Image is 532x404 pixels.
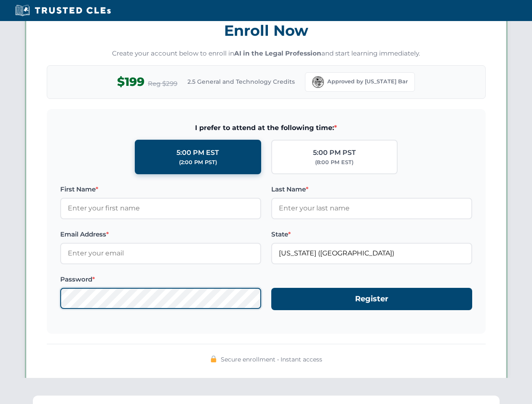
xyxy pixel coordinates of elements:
[271,288,472,310] button: Register
[312,76,324,88] img: Florida Bar
[221,355,322,364] span: Secure enrollment • Instant access
[234,49,321,57] strong: AI in the Legal Profession
[60,184,261,194] label: First Name
[47,17,486,44] h3: Enroll Now
[271,184,472,194] label: Last Name
[60,229,261,239] label: Email Address
[13,4,113,17] img: Trusted CLEs
[60,243,261,264] input: Enter your email
[210,356,217,362] img: 🔒
[327,77,408,86] span: Approved by [US_STATE] Bar
[117,72,144,91] span: $199
[315,158,353,167] div: (8:00 PM EST)
[271,198,472,219] input: Enter your last name
[60,122,472,133] span: I prefer to attend at the following time:
[271,243,472,264] input: Florida (FL)
[271,229,472,239] label: State
[313,147,356,158] div: 5:00 PM PST
[60,274,261,284] label: Password
[176,147,219,158] div: 5:00 PM EST
[148,79,177,89] span: Reg $299
[187,77,295,86] span: 2.5 General and Technology Credits
[179,158,217,167] div: (2:00 PM PST)
[47,49,486,58] p: Create your account below to enroll in and start learning immediately.
[60,198,261,219] input: Enter your first name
